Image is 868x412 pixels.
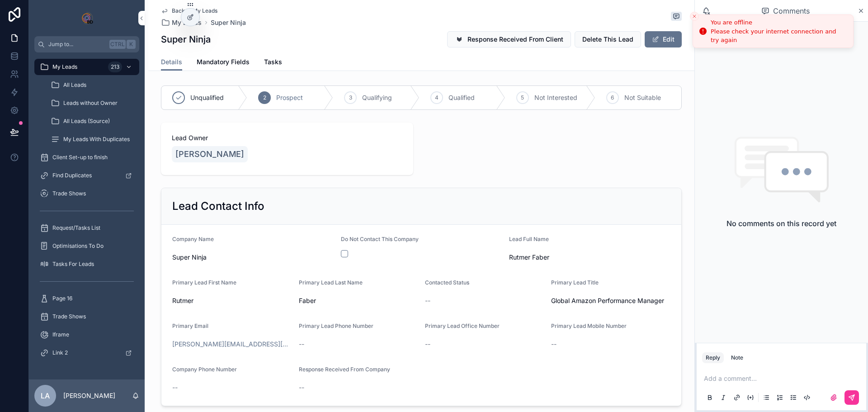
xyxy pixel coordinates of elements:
span: -- [425,340,430,349]
div: Please check your internet connection and try again [711,28,846,44]
span: Prospect [276,93,303,102]
span: 6 [611,94,614,101]
span: Primary Lead Last Name [299,279,363,286]
span: Page 16 [52,295,72,302]
span: -- [425,296,430,305]
a: My Leads With Duplicates [45,131,139,147]
span: Primary Lead Mobile Number [551,322,627,329]
span: 2 [263,94,266,101]
div: You are offline [711,18,846,27]
a: Link 2 [34,345,139,361]
span: 4 [435,94,439,101]
span: Ctrl [109,40,126,49]
button: Reply [702,352,724,363]
span: Qualified [448,93,475,102]
a: [PERSON_NAME] [172,146,248,162]
a: All Leads (Source) [45,113,139,129]
span: -- [551,340,557,349]
span: Response Received From Client [467,35,563,44]
h1: Super Ninja [161,33,211,46]
span: Back to My Leads [172,7,217,14]
button: Delete This Lead [575,31,641,47]
a: Trade Shows [34,185,139,202]
span: Contacted Status [425,279,469,286]
a: Page 16 [34,290,139,307]
span: Link 2 [52,349,68,356]
span: Request/Tasks List [52,224,100,232]
span: Global Amazon Performance Manager [551,296,670,305]
span: Unqualified [190,93,224,102]
span: 5 [521,94,524,101]
a: Details [161,54,182,71]
div: 213 [108,62,122,72]
span: Client Set-up to finish [52,154,108,161]
span: Iframe [52,331,69,338]
span: Super Ninja [172,253,334,262]
a: Iframe [34,327,139,343]
a: Optimisations To Do [34,238,139,254]
h2: Lead Contact Info [172,199,264,213]
span: Find Duplicates [52,172,92,179]
span: Lead Full Name [509,236,549,242]
a: Tasks [264,54,282,72]
a: Trade Shows [34,308,139,325]
span: Primary Lead Office Number [425,322,500,329]
span: Jump to... [48,41,106,48]
span: Details [161,57,182,66]
span: Company Phone Number [172,366,237,373]
div: Note [731,354,743,361]
span: Do Not Contact This Company [341,236,419,242]
a: Super Ninja [211,18,246,27]
span: K [127,41,135,48]
span: Tasks [264,57,282,66]
span: Leads without Owner [63,99,118,107]
span: Trade Shows [52,313,86,320]
span: Comments [773,5,810,16]
button: Edit [645,31,682,47]
span: Not Interested [534,93,577,102]
a: My Leads [161,18,202,27]
span: Primary Lead Phone Number [299,322,373,329]
a: Leads without Owner [45,95,139,111]
span: Mandatory Fields [197,57,250,66]
span: Optimisations To Do [52,242,104,250]
span: Qualifying [362,93,392,102]
span: My Leads [172,18,202,27]
span: My Leads [52,63,77,71]
span: Lead Owner [172,133,402,142]
button: Note [727,352,747,363]
button: Close toast [690,12,699,21]
a: All Leads [45,77,139,93]
button: Response Received From Client [447,31,571,47]
img: App logo [80,11,94,25]
span: Not Suitable [624,93,661,102]
a: Find Duplicates [34,167,139,184]
a: Back to My Leads [161,7,217,14]
span: Faber [299,296,418,305]
span: Trade Shows [52,190,86,197]
p: [PERSON_NAME] [63,391,115,400]
span: [PERSON_NAME] [175,148,244,161]
h2: No comments on this record yet [726,218,836,229]
span: 3 [349,94,352,101]
span: Company Name [172,236,214,242]
span: All Leads (Source) [63,118,110,125]
span: Response Received From Company [299,366,390,373]
div: scrollable content [29,52,145,373]
span: LA [41,390,50,401]
span: Delete This Lead [582,35,633,44]
button: Jump to...CtrlK [34,36,139,52]
span: -- [172,383,178,392]
span: -- [299,340,304,349]
a: Client Set-up to finish [34,149,139,166]
a: My Leads213 [34,59,139,75]
span: Rutmer Faber [509,253,670,262]
a: Request/Tasks List [34,220,139,236]
span: All Leads [63,81,86,89]
a: [PERSON_NAME][EMAIL_ADDRESS][DOMAIN_NAME] [172,340,292,349]
span: -- [299,383,304,392]
a: Mandatory Fields [197,54,250,72]
span: Tasks For Leads [52,260,94,268]
span: Primary Lead First Name [172,279,236,286]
